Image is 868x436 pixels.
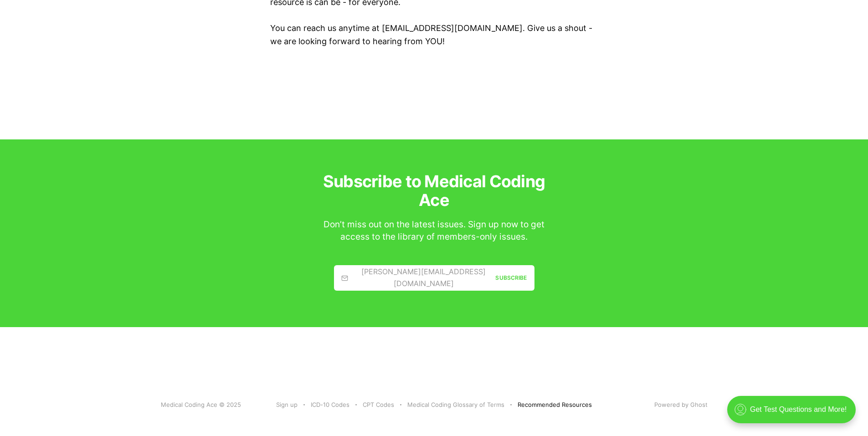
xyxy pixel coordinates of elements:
a: Sign up [276,400,298,410]
div: Medical Coding Ace © 2025 [161,400,277,410]
div: [PERSON_NAME][EMAIL_ADDRESS][DOMAIN_NAME] [341,266,496,289]
iframe: portal-trigger [719,391,868,436]
a: Medical Coding Glossary of Terms [407,400,504,410]
a: Powered by Ghost [654,401,708,408]
a: Recommended Resources [518,400,592,410]
a: CPT Codes [363,400,394,410]
p: You can reach us anytime at [EMAIL_ADDRESS][DOMAIN_NAME]. Give us a shout - we are looking forwar... [270,22,598,48]
a: ICD-10 Codes [311,400,349,410]
div: Subscribe [495,273,527,282]
h3: Subscribe to Medical Coding Ace [316,172,553,210]
a: [PERSON_NAME][EMAIL_ADDRESS][DOMAIN_NAME] Subscribe [334,265,534,291]
div: Don’t miss out on the latest issues. Sign up now to get access to the library of members-only iss... [316,219,553,243]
